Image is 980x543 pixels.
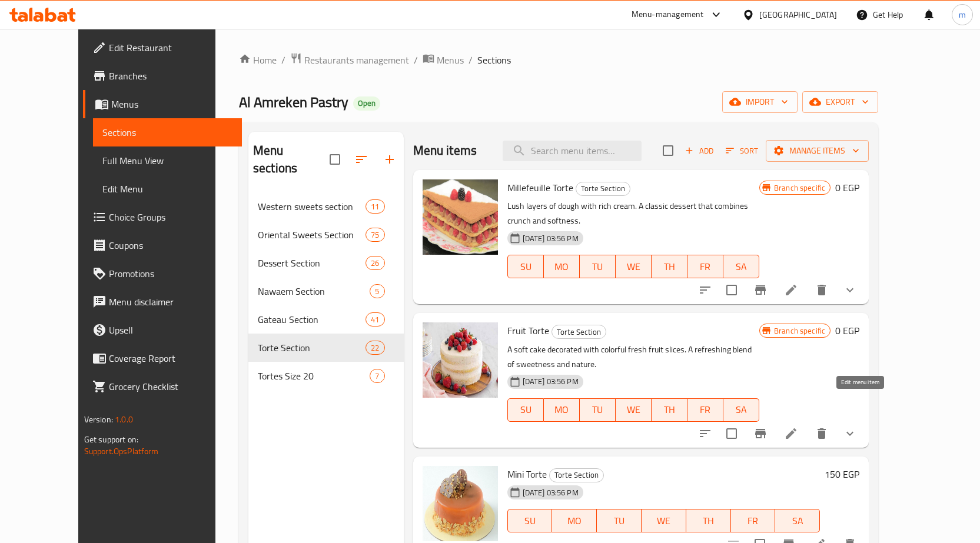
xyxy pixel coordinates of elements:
span: Add item [680,142,718,160]
div: items [366,256,384,270]
span: Millefeuille Torte [507,179,573,196]
span: Edit Menu [102,182,232,196]
div: Gateau Section [258,312,366,327]
img: Fruit Torte [423,322,498,398]
span: Edit Restaurant [109,41,232,55]
div: Torte Section [549,468,604,482]
span: Tortes Size 20 [258,369,370,383]
span: export [812,95,869,109]
a: Branches [83,62,242,90]
div: Torte Section [552,325,606,339]
button: Sort [723,142,761,160]
a: Edit Menu [93,175,242,203]
a: Sections [93,118,242,146]
span: Sort sections [347,145,376,174]
div: items [366,228,384,242]
span: TH [691,512,726,529]
span: TU [584,401,611,418]
span: Add [683,144,715,158]
h6: 0 EGP [835,179,859,196]
button: Branch-specific-item [746,276,775,304]
button: TH [652,398,687,422]
p: Lush layers of dough with rich cream. A classic dessert that combines crunch and softness. [507,199,759,228]
input: search [503,141,642,161]
a: Menu disclaimer [83,288,242,316]
a: Menus [423,52,464,68]
button: SA [775,509,820,532]
span: TH [656,258,683,275]
span: SU [513,401,539,418]
li: / [414,53,418,67]
button: WE [616,398,652,422]
a: Grocery Checklist [83,372,242,401]
button: delete [808,419,836,448]
div: items [370,284,384,298]
a: Edit menu item [784,283,798,297]
span: [DATE] 03:56 PM [518,376,583,387]
span: Menus [111,97,232,111]
svg: Show Choices [843,427,857,441]
span: TU [584,258,611,275]
span: WE [620,258,647,275]
button: TH [652,255,687,278]
span: Open [353,98,380,108]
span: Torte Section [552,325,606,339]
span: MO [557,512,592,529]
button: SU [507,255,544,278]
a: Support.OpsPlatform [84,444,159,459]
span: [DATE] 03:56 PM [518,487,583,498]
span: Al Amreken Pastry [239,89,348,115]
nav: breadcrumb [239,52,878,68]
button: MO [544,255,580,278]
button: delete [808,276,836,304]
div: items [366,199,384,214]
a: Coupons [83,231,242,259]
div: [GEOGRAPHIC_DATA] [759,8,837,21]
button: Manage items [766,140,869,162]
span: Branches [109,69,232,83]
span: TU [602,512,637,529]
div: Nawaem Section5 [248,277,404,305]
h6: 0 EGP [835,322,859,339]
h2: Menu sections [253,142,330,177]
span: Get support on: [84,432,138,447]
button: SU [507,509,553,532]
button: sort-choices [691,419,719,448]
span: Torte Section [550,468,603,482]
a: Coverage Report [83,344,242,372]
li: / [469,53,473,67]
div: items [370,369,384,383]
a: Choice Groups [83,203,242,231]
a: Edit Restaurant [83,34,242,62]
span: WE [646,512,682,529]
h2: Menu items [413,142,477,159]
div: items [366,341,384,355]
span: Select to update [719,421,744,446]
span: Select all sections [323,147,347,172]
span: 5 [370,286,384,297]
button: MO [552,509,597,532]
div: items [366,312,384,327]
div: Dessert Section26 [248,249,404,277]
div: Torte Section22 [248,334,404,362]
span: Fruit Torte [507,322,549,339]
span: Coupons [109,238,232,252]
a: Restaurants management [290,52,409,68]
span: Select section [656,138,680,163]
a: Upsell [83,316,242,344]
span: 11 [366,201,384,212]
button: TU [580,398,616,422]
span: 41 [366,314,384,325]
span: Choice Groups [109,210,232,224]
span: FR [692,401,719,418]
span: SA [728,258,755,275]
img: Mini Torte [423,466,498,541]
span: [DATE] 03:56 PM [518,233,583,244]
a: Promotions [83,259,242,288]
button: FR [687,398,723,422]
span: Branch specific [769,182,830,194]
span: Torte Section [576,182,630,195]
span: Nawaem Section [258,284,370,298]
